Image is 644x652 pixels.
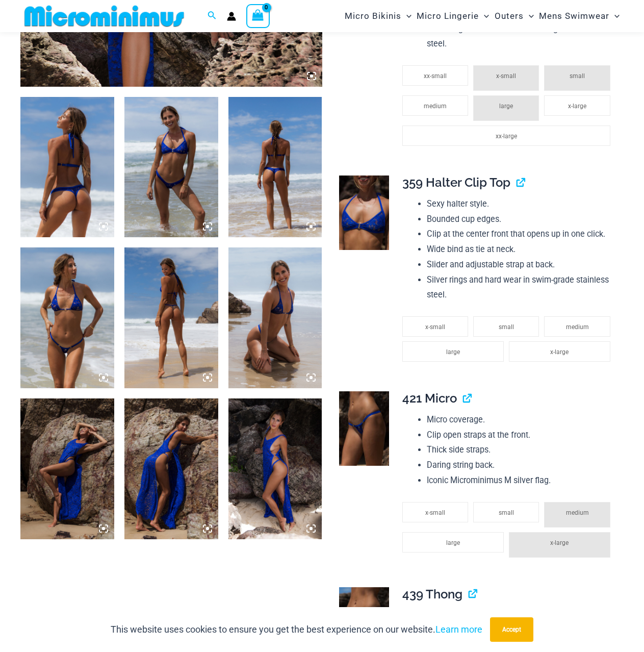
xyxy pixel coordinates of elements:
[402,502,468,522] li: x-small
[446,348,460,356] span: large
[427,212,615,227] li: Bounded cup edges.
[427,227,615,242] li: Clip at the center front that opens up in one click.
[509,341,610,362] li: x-large
[427,272,615,303] li: Silver rings and hard wear in swim-grade stainless steel.
[402,126,610,146] li: xx-large
[550,539,569,546] span: x-large
[490,617,533,642] button: Accept
[499,103,513,110] span: large
[208,10,217,22] a: Search icon link
[544,316,610,337] li: medium
[427,21,615,52] li: Silver rings and hard wear in swim-grade stainless steel.
[402,95,468,116] li: medium
[402,532,504,553] li: large
[536,3,622,29] a: Mens SwimwearMenu ToggleMenu Toggle
[609,3,620,29] span: Menu Toggle
[473,95,539,121] li: large
[124,247,218,388] img: Island Heat Ocean 309 Top 421 Bottom
[246,4,270,28] a: View Shopping Cart, empty
[435,624,482,635] a: Learn more
[414,3,492,29] a: Micro LingerieMenu ToggleMenu Toggle
[539,3,609,29] span: Mens Swimwear
[424,103,447,110] span: medium
[228,97,322,238] img: Island Heat Ocean 359 Top 439 Bottom
[341,2,624,31] nav: Site Navigation
[427,242,615,257] li: Wide bind as tie at neck.
[492,3,536,29] a: OutersMenu ToggleMenu Toggle
[495,3,524,29] span: Outers
[566,323,589,331] span: medium
[524,3,534,29] span: Menu Toggle
[496,133,517,140] span: xx-large
[401,3,411,29] span: Menu Toggle
[20,398,114,539] img: Island Heat Ocean 5868 Dress
[20,5,188,28] img: MM SHOP LOGO FLAT
[339,175,389,250] img: Island Heat Ocean 359 Top
[496,72,516,80] span: x-small
[427,428,615,443] li: Clip open straps at the front.
[427,412,615,428] li: Micro coverage.
[544,65,610,91] li: small
[566,509,589,516] span: medium
[473,502,539,522] li: small
[427,257,615,272] li: Slider and adjustable strap at back.
[402,65,468,86] li: xx-small
[20,247,114,388] img: Island Heat Ocean 309 Top 421 Bottom
[402,316,468,337] li: x-small
[111,622,482,637] p: This website uses cookies to ensure you get the best experience on our website.
[402,391,457,406] span: 421 Micro
[342,3,414,29] a: Micro BikinisMenu ToggleMenu Toggle
[417,3,479,29] span: Micro Lingerie
[345,3,401,29] span: Micro Bikinis
[339,391,389,466] img: Island Heat Ocean 421 Bottom
[124,398,218,539] img: Island Heat Ocean 5868 Dress
[544,95,610,116] li: x-large
[402,175,510,190] span: 359 Halter Clip Top
[427,458,615,473] li: Daring string back.
[20,97,114,238] img: Island Heat Ocean 359 Top 439 Bottom
[446,539,460,546] span: large
[425,323,445,331] span: x-small
[227,12,236,21] a: Account icon link
[425,509,445,516] span: x-small
[228,247,322,388] img: Island Heat Ocean 309 Top 421 Bottom
[479,3,489,29] span: Menu Toggle
[550,348,569,356] span: x-large
[124,97,218,238] img: Island Heat Ocean 359 Top 439 Bottom
[402,341,504,362] li: large
[499,323,514,331] span: small
[473,65,539,91] li: x-small
[509,532,610,558] li: x-large
[228,398,322,539] img: Island Heat Ocean 5868 Dress
[568,103,586,110] span: x-large
[427,196,615,212] li: Sexy halter style.
[427,442,615,458] li: Thick side straps.
[544,502,610,528] li: medium
[499,509,514,516] span: small
[402,587,462,601] span: 439 Thong
[424,72,447,80] span: xx-small
[473,316,539,337] li: small
[570,72,585,80] span: small
[427,473,615,488] li: Iconic Microminimus M silver flag.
